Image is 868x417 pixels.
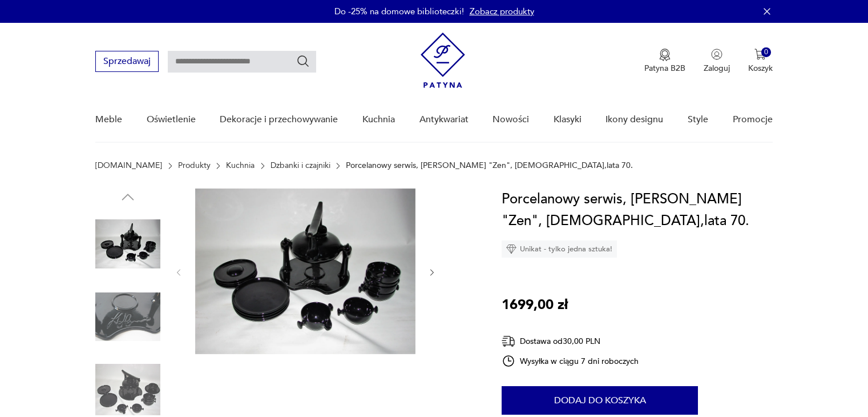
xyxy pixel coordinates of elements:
div: 0 [761,47,771,57]
img: Ikona medalu [659,49,671,61]
img: Ikonka użytkownika [711,49,722,60]
img: Zdjęcie produktu Porcelanowy serwis, Luigi Colani "Zen", Niemcy,lata 70. [95,211,160,276]
div: Unikat - tylko jedna sztuka! [502,240,617,258]
img: Ikona dostawy [502,334,515,348]
a: Oświetlenie [147,98,196,142]
a: Kuchnia [226,161,255,170]
p: Patyna B2B [644,63,685,74]
a: Ikony designu [605,98,663,142]
a: Zobacz produkty [470,6,534,17]
p: Porcelanowy serwis, [PERSON_NAME] "Zen", [DEMOGRAPHIC_DATA],lata 70. [346,161,633,170]
h1: Porcelanowy serwis, [PERSON_NAME] "Zen", [DEMOGRAPHIC_DATA],lata 70. [502,189,773,232]
p: 1699,00 zł [502,294,568,316]
a: Nowości [492,98,529,142]
button: Szukaj [296,54,310,68]
button: Sprzedawaj [95,51,159,72]
a: Klasyki [554,98,582,142]
a: Dzbanki i czajniki [271,161,330,170]
button: Zaloguj [704,49,730,74]
img: Ikona diamentu [506,244,516,254]
p: Zaloguj [704,63,730,74]
a: Ikona medaluPatyna B2B [644,49,685,74]
div: Dostawa od 30,00 PLN [502,334,639,348]
img: Ikona koszyka [754,49,766,60]
img: Patyna - sklep z meblami i dekoracjami vintage [421,33,465,88]
button: Dodaj do koszyka [502,386,698,415]
p: Do -25% na domowe biblioteczki! [334,6,464,17]
img: Zdjęcie produktu Porcelanowy serwis, Luigi Colani "Zen", Niemcy,lata 70. [95,284,160,350]
a: [DOMAIN_NAME] [95,161,162,170]
a: Style [688,98,708,142]
a: Meble [95,98,122,142]
img: Zdjęcie produktu Porcelanowy serwis, Luigi Colani "Zen", Niemcy,lata 70. [195,189,415,354]
a: Dekoracje i przechowywanie [220,98,338,142]
p: Koszyk [748,63,773,74]
a: Kuchnia [362,98,395,142]
a: Promocje [733,98,773,142]
a: Sprzedawaj [95,58,159,66]
a: Antykwariat [419,98,469,142]
button: Patyna B2B [644,49,685,74]
a: Produkty [178,161,211,170]
button: 0Koszyk [748,49,773,74]
div: Wysyłka w ciągu 7 dni roboczych [502,354,639,368]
